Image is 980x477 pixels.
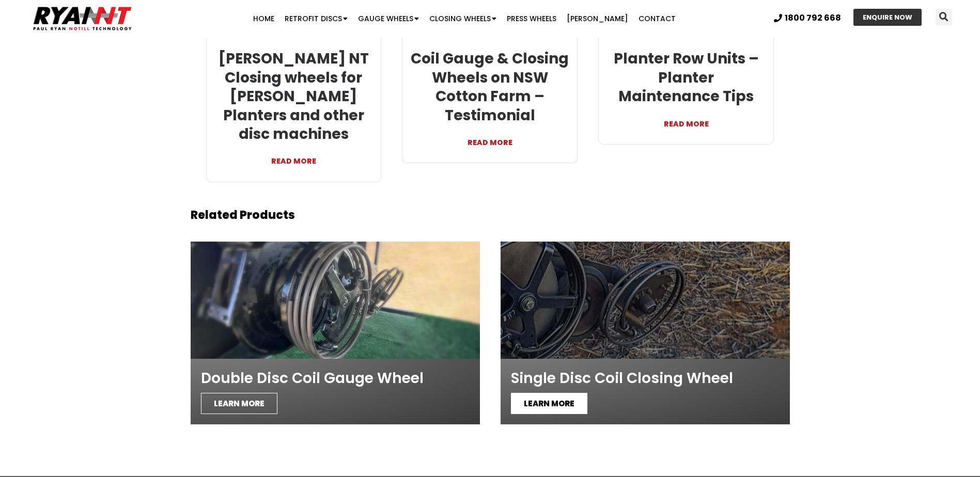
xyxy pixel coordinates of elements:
a: Single Disc Coil Closing Wheel LEARN MORE [501,242,790,424]
h2: Related Products [191,210,790,221]
a: Retrofit Discs [279,8,353,29]
a: Planter Row Units – Planter Maintenance Tips [614,49,759,106]
span: ENQUIRE NOW [863,14,912,21]
a: Coil Gauge & Closing Wheels on NSW Cotton Farm – Testimonial [411,49,569,125]
a: READ MORE [214,144,374,168]
nav: Menu [190,8,739,29]
a: READ MORE [410,125,569,150]
a: Double Disc Coil Gauge Wheel LEARN MORE [191,242,480,424]
a: Home [248,8,279,29]
a: ENQUIRE NOW [853,9,922,26]
h2: Double Disc Coil Gauge Wheel [201,364,470,393]
a: Contact [633,8,681,29]
a: Gauge Wheels [353,8,424,29]
span: LEARN MORE [201,393,277,414]
a: [PERSON_NAME] [562,8,633,29]
span: LEARN MORE [511,393,587,414]
a: Press Wheels [502,8,562,29]
img: Ryan NT logo [31,3,134,35]
span: 1800 792 668 [785,14,841,22]
div: Search [936,9,952,25]
a: [PERSON_NAME] NT Closing wheels for [PERSON_NAME] Planters and other disc machines [219,49,369,144]
a: READ MORE [606,106,766,131]
a: Closing Wheels [424,8,502,29]
h2: Single Disc Coil Closing Wheel [511,364,780,393]
a: 1800 792 668 [774,14,841,22]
